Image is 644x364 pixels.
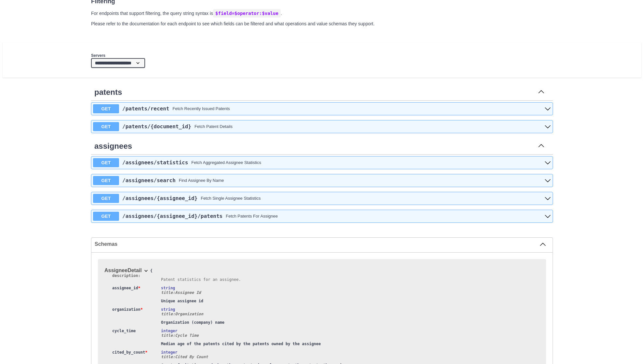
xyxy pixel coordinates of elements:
[93,194,551,203] button: get ​/assignees​/{assignee_id}
[91,53,105,58] span: Servers
[161,320,363,325] p: Organization (company) name
[122,195,197,201] a: /assignees/{assignee_id}
[179,178,544,183] div: Find Assignee By Name
[93,212,551,221] button: get ​/assignees​/{assignee_id}​/patents
[104,329,161,350] td: cycle_time
[122,106,169,112] span: /patents /recent
[104,268,142,273] span: AssigneeDetail
[161,286,175,290] span: string
[104,266,150,273] button: AssigneeDetail
[95,241,546,247] button: Schemas
[93,176,119,185] span: GET
[122,159,188,166] a: /assignees/statistics
[195,124,544,129] div: Fetch Patent Details
[94,88,122,97] a: patents
[201,196,544,201] div: Fetch Single Assignee Statistics
[93,104,551,113] button: get ​/patents​/recent
[122,177,176,183] span: /assignees /search
[122,123,191,130] a: /patents/{document_id}
[122,123,191,130] span: /patents /{document_id}
[122,106,169,112] a: /patents/recent
[94,142,132,151] a: assignees
[213,9,281,18] code: $field=$operator:$value
[104,286,161,307] td: assignee_id
[161,333,199,338] span: title : Cycle Time
[161,307,175,312] span: string
[161,329,178,333] span: integer
[161,342,363,346] p: Median age of the patents cited by the patents owned by the assignee
[93,176,551,185] button: get ​/assignees​/search
[191,160,544,165] div: Fetch Aggregated Assignee Statistics
[91,11,553,26] p: For endpoints that support filtering, the query string syntax is . Please refer to the documentat...
[93,122,551,131] button: get ​/patents​/{document_id}
[122,159,188,166] span: /assignees /statistics
[104,307,161,329] td: organization
[226,214,544,219] div: Fetch Patents For Assignee
[93,194,119,203] span: GET
[161,355,208,359] span: title : Cited By Count
[93,212,119,221] span: GET
[93,122,119,131] span: GET
[122,213,222,219] a: /assignees/{assignee_id}/patents
[150,269,153,273] span: {
[536,87,546,97] button: Collapse operation
[93,104,119,113] span: GET
[93,158,119,167] span: GET
[161,290,201,295] span: title : Assignee Id
[122,177,176,183] a: /assignees/search
[104,273,161,286] td: description:
[161,277,363,282] p: Patent statistics for an assignee.
[122,213,222,219] span: /assignees /{assignee_id} /patents
[161,299,363,303] p: Unique assignee id
[161,312,203,316] span: title : Organization
[122,195,197,201] span: /assignees /{assignee_id}
[95,241,540,247] span: Schemas
[173,106,545,111] div: Fetch Recently Issued Patents
[536,141,546,151] button: Collapse operation
[161,350,178,355] span: integer
[93,158,551,167] button: get ​/assignees​/statistics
